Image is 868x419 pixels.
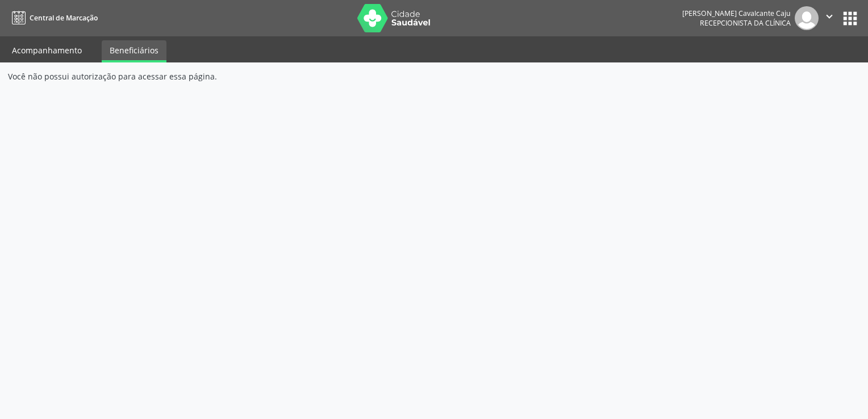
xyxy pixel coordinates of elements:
[823,10,836,23] i: 
[8,9,98,27] a: Central de Marcação
[30,13,98,23] span: Central de Marcação
[8,70,860,82] div: Você não possui autorização para acessar essa página.
[700,18,791,28] span: Recepcionista da clínica
[840,9,860,28] button: apps
[819,6,840,30] button: 
[4,40,90,60] a: Acompanhamento
[682,9,791,18] div: [PERSON_NAME] Cavalcante Caju
[795,6,819,30] img: img
[102,40,166,62] a: Beneficiários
